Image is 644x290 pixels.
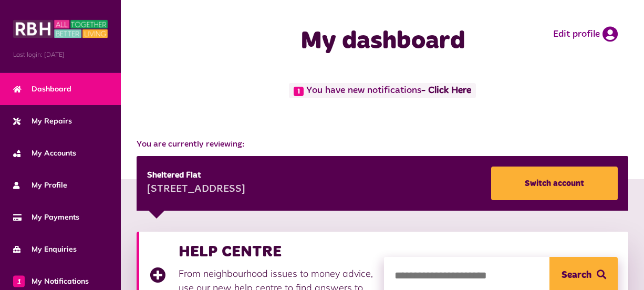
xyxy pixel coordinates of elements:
span: My Accounts [13,148,76,159]
a: Edit profile [553,26,618,42]
img: MyRBH [13,18,108,39]
span: You have new notifications [289,83,475,98]
span: You are currently reviewing: [137,138,628,151]
div: [STREET_ADDRESS] [147,182,245,198]
span: Dashboard [13,84,71,95]
span: My Payments [13,212,79,223]
a: - Click Here [421,86,471,96]
div: Sheltered Flat [147,169,245,182]
h1: My dashboard [262,26,503,57]
span: My Enquiries [13,244,77,255]
span: 1 [13,275,25,287]
span: My Notifications [13,276,89,287]
span: My Profile [13,180,67,191]
a: Switch account [491,167,618,200]
h3: HELP CENTRE [179,242,373,261]
span: My Repairs [13,116,72,127]
span: Last login: [DATE] [13,50,108,59]
span: 1 [294,87,304,96]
